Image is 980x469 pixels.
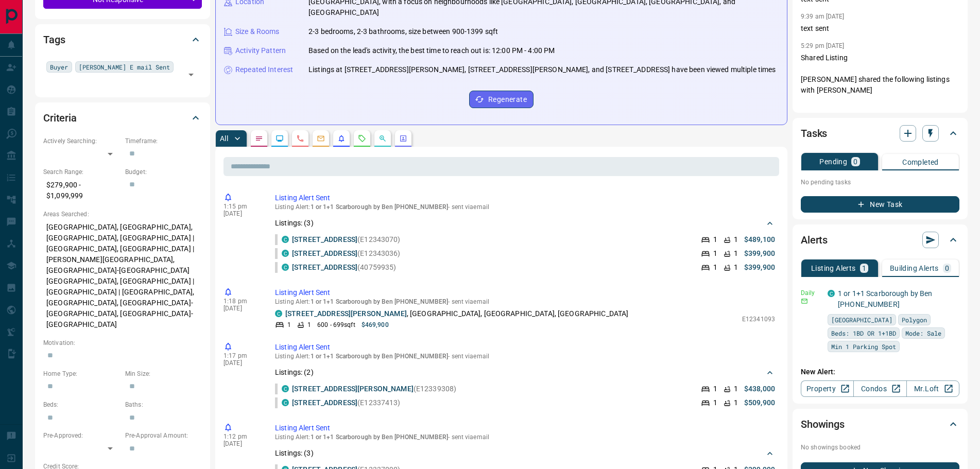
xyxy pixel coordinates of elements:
[125,136,202,146] p: Timeframe:
[292,262,396,273] p: (40759935)
[801,13,845,20] p: 9:39 am [DATE]
[43,31,65,48] h2: Tags
[744,397,775,408] p: $509,900
[307,320,311,329] p: 1
[220,135,228,142] p: All
[838,289,933,308] a: 1 or 1+1 Scarborough by Ben [PHONE_NUMBER]
[125,369,202,378] p: Min Size:
[223,305,260,312] p: [DATE]
[744,384,775,394] p: $438,000
[317,320,355,329] p: 600 - 699 sqft
[713,262,717,273] p: 1
[744,248,775,259] p: $399,900
[890,265,939,272] p: Building Alerts
[801,121,959,146] div: Tasks
[744,234,775,245] p: $489,100
[811,265,856,272] p: Listing Alerts
[43,431,120,440] p: Pre-Approved:
[292,248,401,259] p: (E12343036)
[275,448,314,459] p: Listings: ( 3 )
[292,263,357,271] a: [STREET_ADDRESS]
[831,315,892,325] span: [GEOGRAPHIC_DATA]
[906,380,959,397] a: Mr.Loft
[125,167,202,177] p: Budget:
[43,210,202,219] p: Areas Searched:
[125,400,202,409] p: Baths:
[275,444,775,463] div: Listings: (3)
[292,384,456,394] p: (E12339308)
[831,328,896,338] span: Beds: 1BD OR 1+1BD
[282,250,289,257] div: condos.ca
[223,352,260,359] p: 1:17 pm
[311,298,449,305] span: 1 or 1+1 Scarborough by Ben [PHONE_NUMBER]
[275,310,282,317] div: condos.ca
[275,218,314,229] p: Listings: ( 3 )
[292,398,357,407] a: [STREET_ADDRESS]
[275,367,314,378] p: Listings: ( 2 )
[43,400,120,409] p: Beds:
[362,320,389,329] p: $469,900
[734,262,738,273] p: 1
[902,315,927,325] span: Polygon
[43,369,120,378] p: Home Type:
[311,203,449,211] span: 1 or 1+1 Scarborough by Ben [PHONE_NUMBER]
[831,341,896,352] span: Min 1 Parking Spot
[223,210,260,217] p: [DATE]
[801,228,959,252] div: Alerts
[43,27,202,52] div: Tags
[223,203,260,210] p: 1:15 pm
[742,315,775,324] p: E12341093
[275,423,775,433] p: Listing Alert Sent
[223,359,260,367] p: [DATE]
[311,433,449,441] span: 1 or 1+1 Scarborough by Ben [PHONE_NUMBER]
[275,433,775,441] p: Listing Alert : - sent via email
[296,134,304,143] svg: Calls
[308,45,555,56] p: Based on the lead's activity, the best time to reach out is: 12:00 PM - 4:00 PM
[275,214,775,233] div: Listings: (3)
[275,193,775,203] p: Listing Alert Sent
[358,134,366,143] svg: Requests
[125,431,202,440] p: Pre-Approval Amount:
[275,298,775,305] p: Listing Alert : - sent via email
[285,309,407,318] a: [STREET_ADDRESS][PERSON_NAME]
[862,265,866,272] p: 1
[275,363,775,382] div: Listings: (2)
[734,248,738,259] p: 1
[317,134,325,143] svg: Emails
[801,443,959,452] p: No showings booked
[337,134,346,143] svg: Listing Alerts
[292,249,357,257] a: [STREET_ADDRESS]
[50,62,68,72] span: Buyer
[275,342,775,353] p: Listing Alert Sent
[285,308,628,319] p: , [GEOGRAPHIC_DATA], [GEOGRAPHIC_DATA], [GEOGRAPHIC_DATA]
[734,384,738,394] p: 1
[945,265,949,272] p: 0
[801,412,959,437] div: Showings
[801,298,808,305] svg: Email
[79,62,170,72] span: [PERSON_NAME] E mail Sent
[801,232,828,248] h2: Alerts
[275,203,775,211] p: Listing Alert : - sent via email
[902,159,939,166] p: Completed
[235,45,286,56] p: Activity Pattern
[819,158,847,165] p: Pending
[287,320,291,329] p: 1
[43,177,120,204] p: $279,900 - $1,099,999
[292,234,401,245] p: (E12343070)
[713,248,717,259] p: 1
[282,399,289,406] div: condos.ca
[235,26,280,37] p: Size & Rooms
[801,175,959,190] p: No pending tasks
[713,397,717,408] p: 1
[853,380,906,397] a: Condos
[734,397,738,408] p: 1
[43,106,202,130] div: Criteria
[734,234,738,245] p: 1
[223,298,260,305] p: 1:18 pm
[255,134,263,143] svg: Notes
[223,440,260,447] p: [DATE]
[379,134,387,143] svg: Opportunities
[801,288,821,298] p: Daily
[801,125,827,142] h2: Tasks
[308,64,776,75] p: Listings at [STREET_ADDRESS][PERSON_NAME], [STREET_ADDRESS][PERSON_NAME], and [STREET_ADDRESS] ha...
